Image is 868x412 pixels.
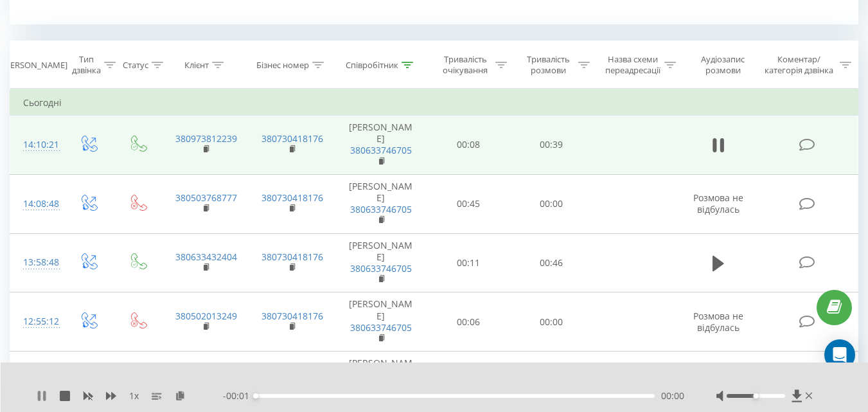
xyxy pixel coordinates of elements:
[3,60,67,71] div: [PERSON_NAME]
[753,393,758,399] div: Accessibility label
[223,390,256,402] span: - 00:01
[761,54,837,76] div: Коментар/категорія дзвінка
[335,292,427,352] td: [PERSON_NAME]
[335,174,427,233] td: [PERSON_NAME]
[23,250,50,275] div: 13:58:48
[261,310,323,322] a: 380730418176
[261,132,323,145] a: 380730418176
[261,192,323,204] a: 380730418176
[72,54,101,76] div: Тип дзвінка
[427,233,510,292] td: 00:11
[23,309,50,334] div: 12:55:12
[510,174,593,233] td: 00:00
[261,251,323,263] a: 380730418176
[346,60,398,71] div: Співробітник
[605,54,661,76] div: Назва схеми переадресації
[427,292,510,352] td: 00:06
[350,203,412,215] a: 380633746705
[693,192,743,215] span: Розмова не відбулась
[661,390,684,402] span: 00:00
[824,339,855,370] div: Open Intercom Messenger
[123,60,148,71] div: Статус
[693,310,743,334] span: Розмова не відбулась
[439,54,492,76] div: Тривалість очікування
[335,233,427,292] td: [PERSON_NAME]
[129,390,139,402] span: 1 x
[256,60,309,71] div: Бізнес номер
[23,132,50,157] div: 14:10:21
[510,352,593,411] td: 01:38
[335,352,427,411] td: [PERSON_NAME]
[175,132,237,145] a: 380973812239
[175,310,237,322] a: 380502013249
[184,60,209,71] div: Клієнт
[691,54,756,76] div: Аудіозапис розмови
[427,352,510,411] td: 00:15
[175,251,237,263] a: 380633432404
[23,192,50,217] div: 14:08:48
[175,192,237,204] a: 380503768777
[350,262,412,274] a: 380633746705
[350,321,412,334] a: 380633746705
[510,233,593,292] td: 00:46
[427,116,510,175] td: 00:08
[253,393,258,399] div: Accessibility label
[510,116,593,175] td: 00:39
[510,292,593,352] td: 00:00
[10,90,858,116] td: Сьогодні
[350,144,412,156] a: 380633746705
[522,54,575,76] div: Тривалість розмови
[335,116,427,175] td: [PERSON_NAME]
[427,174,510,233] td: 00:45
